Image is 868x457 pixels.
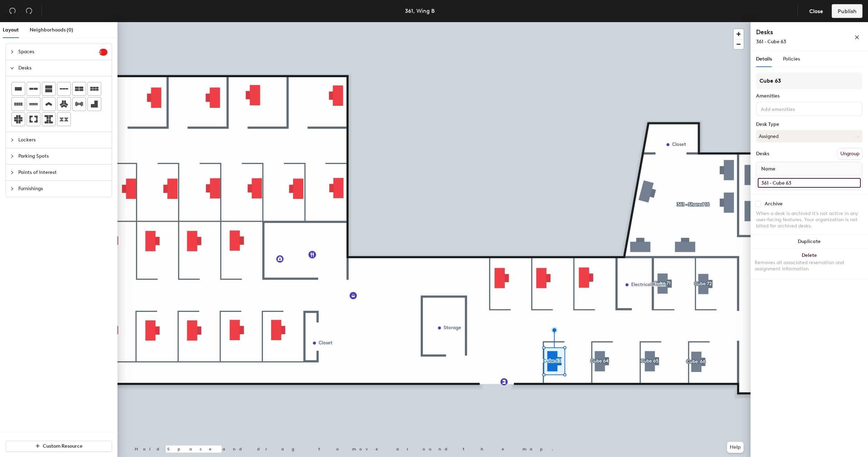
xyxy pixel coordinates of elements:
span: 361 - Cube 63 [756,39,786,45]
span: Layout [3,27,19,33]
button: Custom Resource [6,441,112,452]
span: undo [9,7,16,14]
button: Assigned [756,130,862,142]
button: Help [727,442,744,453]
input: Add amenities [759,104,822,113]
button: Close [803,4,829,18]
button: Undo (⌘ + Z) [6,4,19,18]
span: Details [756,56,772,62]
span: Furnishings [18,181,107,197]
span: collapsed [10,170,14,175]
span: Close [809,8,823,15]
span: 2 [99,50,107,55]
span: Parking Spots [18,148,107,164]
span: Desks [18,60,107,76]
span: collapsed [10,50,14,54]
span: Custom Resource [43,443,83,449]
h4: Desks [756,28,832,37]
div: Amenities [756,93,862,99]
span: Lockers [18,132,107,148]
span: Neighborhoods (0) [30,27,73,33]
div: Removes all associated reservation and assignment information [755,260,864,272]
div: When a desk is archived it's not active in any user-facing features. Your organization is not bil... [756,211,862,229]
div: Desks [756,151,769,157]
span: collapsed [10,138,14,142]
button: Ungroup [837,148,862,160]
div: Desk Type [756,122,862,127]
button: Redo (⌘ + ⇧ + Z) [22,4,36,18]
sup: 2 [99,49,107,56]
span: Name [758,163,779,175]
button: DeleteRemoves all associated reservation and assignment information [751,249,868,279]
span: expanded [10,66,14,70]
div: Archive [765,201,783,207]
button: Duplicate [751,235,868,249]
button: Publish [832,4,862,18]
span: Spaces [18,44,99,60]
span: collapsed [10,154,14,158]
span: Points of Interest [18,165,107,180]
span: close [855,35,859,40]
span: collapsed [10,187,14,191]
input: Unnamed desk [758,178,861,188]
div: 361, Wing B [405,7,435,15]
span: Policies [783,56,800,62]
